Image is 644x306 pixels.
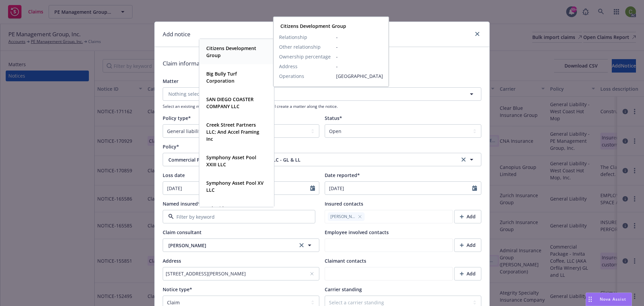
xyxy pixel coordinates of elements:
button: Add [454,238,481,252]
div: Drag to move [586,293,594,306]
span: - [336,34,383,41]
input: MM/DD/YYYY [325,182,472,194]
a: clear selection [460,156,468,164]
span: Policy* [163,143,179,150]
button: Add [454,210,481,223]
button: [STREET_ADDRESS][PERSON_NAME] [163,267,319,280]
span: Relationship [279,34,307,41]
strong: Symphony Asset Pool XV LLC [206,180,264,193]
span: Policy type* [163,115,191,121]
strong: Big Bully Turf Corporation [206,71,237,84]
span: Loss date [163,172,185,178]
span: Named insured* [163,201,201,207]
span: [GEOGRAPHIC_DATA] [336,73,383,80]
strong: Citizens Development Group [280,23,346,29]
span: Operations [279,73,304,80]
span: Status* [325,115,342,121]
div: Add [460,267,476,280]
span: Employee involved contacts [325,229,389,235]
span: Insured contacts [325,201,363,207]
span: Address [279,63,298,70]
span: Claimant contacts [325,258,366,264]
span: Nothing selected [168,90,207,97]
strong: Symphony Asset Pool XXIII LLC [206,154,256,168]
div: Claim information [163,54,481,73]
button: Add [454,267,481,280]
div: [STREET_ADDRESS][PERSON_NAME] [166,270,310,277]
button: Nothing selected [163,87,481,101]
span: Ownership percentage [279,53,331,60]
span: - [336,43,383,50]
div: Add [460,239,476,252]
span: Notice type* [163,286,192,293]
span: Matter [163,78,178,84]
svg: Calendar [310,185,315,191]
span: Nova Assist [600,296,626,302]
strong: SAN DIEGO COASTER COMPANY LLC [206,96,254,110]
div: Add [460,210,476,223]
button: Nova Assist [586,293,632,306]
span: Commercial Package - [GEOGRAPHIC_DATA], LLC - GL & LL [168,156,438,163]
strong: Citizens Development Group [206,45,256,58]
span: [PERSON_NAME] [168,242,292,249]
strong: Creek Street Partners LLC; And Accel Framing Inc [206,122,259,142]
span: [PERSON_NAME] [330,214,355,220]
span: Carrier standing [325,286,362,293]
a: close [473,30,481,38]
input: Filter by keyword [174,213,302,220]
span: Other relationship [279,43,321,50]
div: Claim information [163,54,210,73]
a: clear selection [298,241,306,249]
span: - [336,53,383,60]
span: Claim consultant [163,229,202,235]
button: Commercial Package - [GEOGRAPHIC_DATA], LLC - GL & LLclear selection [163,153,481,166]
svg: Calendar [472,185,477,191]
h1: Add notice [163,30,191,39]
input: MM/DD/YYYY [163,182,310,194]
span: Date reported* [325,172,360,178]
span: Address [163,258,181,264]
span: Select an existing matter if it exists, if this field is empty, we'll create a matter along the n... [163,103,481,109]
button: [PERSON_NAME]clear selection [163,238,319,252]
strong: Lakeside 84 Homeowners Association [206,205,265,219]
span: - [336,63,383,70]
